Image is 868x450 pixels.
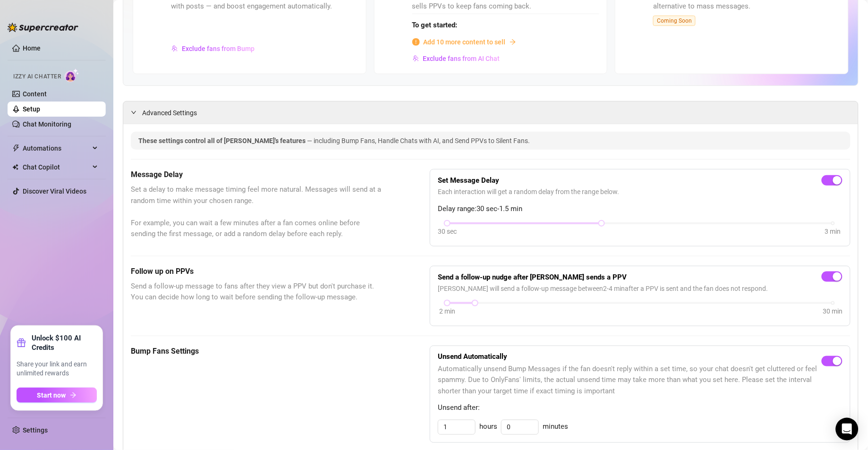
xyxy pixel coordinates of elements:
[479,422,497,433] span: hours
[131,107,142,118] div: expanded
[438,353,507,361] strong: Unsend Automatically
[438,364,822,398] span: Automatically unsend Bump Messages if the fan doesn't reply within a set time, so your chat doesn...
[131,281,383,303] span: Send a follow-up message to fans after they view a PPV but don't purchase it. You can decide how ...
[13,72,61,81] span: Izzy AI Chatter
[131,346,383,357] h5: Bump Fans Settings
[17,388,97,403] button: Start nowarrow-right
[439,306,455,316] div: 2 min
[171,45,178,52] img: svg%3e
[70,392,77,399] span: arrow-right
[23,120,71,128] a: Chat Monitoring
[438,187,842,197] span: Each interaction will get a random delay from the range below.
[12,144,20,152] span: thunderbolt
[412,21,458,29] strong: To get started:
[17,360,97,378] span: Share your link and earn unlimited rewards
[12,164,18,170] img: Chat Copilot
[182,45,255,52] span: Exclude fans from Bump
[424,37,506,47] span: Add 10 more content to sell
[438,273,627,281] strong: Send a follow-up nudge after [PERSON_NAME] sends a PPV
[23,44,41,52] a: Home
[23,105,40,113] a: Setup
[438,176,499,185] strong: Set Message Delay
[138,137,307,144] span: These settings control all of [PERSON_NAME]'s features
[131,169,383,180] h5: Message Delay
[131,184,383,240] span: Set a delay to make message timing feel more natural. Messages will send at a random time within ...
[438,204,842,215] span: Delay range: 30 sec - 1.5 min
[65,68,79,82] img: AI Chatter
[23,426,48,434] a: Settings
[438,403,842,414] span: Unsend after:
[825,226,841,237] div: 3 min
[413,55,419,62] img: svg%3e
[37,391,66,399] span: Start now
[438,226,457,237] div: 30 sec
[23,90,47,98] a: Content
[23,141,90,156] span: Automations
[171,41,255,56] button: Exclude fans from Bump
[17,338,26,348] span: gift
[543,422,568,433] span: minutes
[23,187,86,195] a: Discover Viral Videos
[307,137,530,144] span: — including Bump Fans, Handle Chats with AI, and Send PPVs to Silent Fans.
[423,55,500,62] span: Exclude fans from AI Chat
[131,110,136,115] span: expanded
[438,283,842,294] span: [PERSON_NAME] will send a follow-up message between 2 - 4 min after a PPV is sent and the fan doe...
[32,333,97,352] strong: Unlock $100 AI Credits
[412,38,420,46] span: info-circle
[8,23,78,32] img: logo-BBDzfeDw.svg
[131,266,383,277] h5: Follow up on PPVs
[653,16,696,26] span: Coming Soon
[510,39,516,45] span: arrow-right
[412,51,501,66] button: Exclude fans from AI Chat
[823,306,843,316] div: 30 min
[142,108,197,118] span: Advanced Settings
[836,418,859,441] div: Open Intercom Messenger
[23,160,90,175] span: Chat Copilot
